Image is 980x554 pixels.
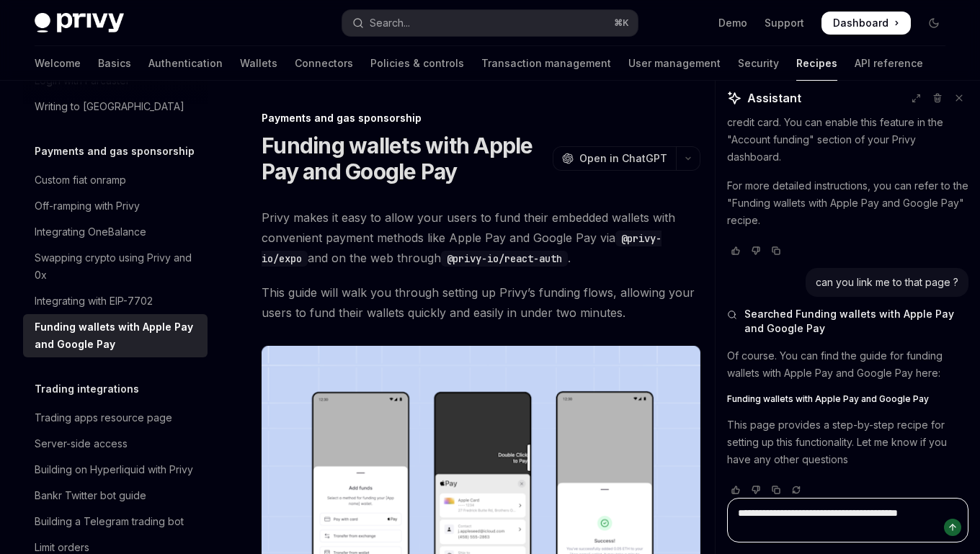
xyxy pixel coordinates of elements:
[922,12,945,35] button: Toggle dark mode
[23,431,208,457] a: Server-side access
[35,461,193,478] div: Building on Hyperliquid with Privy
[262,282,700,323] span: This guide will walk you through setting up Privy’s funding flows, allowing your users to fund th...
[35,223,146,241] div: Integrating OneBalance
[747,483,765,497] button: Vote that response was not good
[821,12,911,35] a: Dashboard
[35,409,172,426] div: Trading apps resource page
[747,244,765,258] button: Vote that response was not good
[727,416,968,468] p: This page provides a step-by-step recipe for setting up this functionality. Let me know if you ha...
[23,193,208,219] a: Off-ramping with Privy
[855,46,923,81] a: API reference
[727,483,744,497] button: Vote that response was good
[35,13,124,33] img: dark logo
[744,307,968,336] span: Searched Funding wallets with Apple Pay and Google Pay
[738,46,779,81] a: Security
[441,251,568,267] code: @privy-io/react-auth
[342,10,638,36] button: Open search
[23,94,208,120] a: Writing to [GEOGRAPHIC_DATA]
[767,483,785,497] button: Copy chat response
[833,16,888,30] span: Dashboard
[35,46,81,81] a: Welcome
[727,393,968,405] a: Funding wallets with Apple Pay and Google Pay
[765,16,804,30] a: Support
[614,17,629,29] span: ⌘ K
[579,151,667,166] span: Open in ChatGPT
[727,307,968,336] button: Searched Funding wallets with Apple Pay and Google Pay
[23,509,208,535] a: Building a Telegram trading bot
[295,46,353,81] a: Connectors
[35,143,195,160] h5: Payments and gas sponsorship
[148,46,223,81] a: Authentication
[35,487,146,504] div: Bankr Twitter bot guide
[35,249,199,284] div: Swapping crypto using Privy and 0x
[240,46,277,81] a: Wallets
[35,513,184,530] div: Building a Telegram trading bot
[727,393,929,405] span: Funding wallets with Apple Pay and Google Pay
[23,245,208,288] a: Swapping crypto using Privy and 0x
[481,46,611,81] a: Transaction management
[23,219,208,245] a: Integrating OneBalance
[35,435,128,452] div: Server-side access
[816,275,958,290] div: can you link me to that page ?
[727,177,968,229] p: For more detailed instructions, you can refer to the "Funding wallets with Apple Pay and Google P...
[727,244,744,258] button: Vote that response was good
[944,519,961,536] button: Send message
[553,146,676,171] button: Open in ChatGPT
[727,347,968,382] p: Of course. You can find the guide for funding wallets with Apple Pay and Google Pay here:
[370,14,410,32] div: Search...
[796,46,837,81] a: Recipes
[98,46,131,81] a: Basics
[370,46,464,81] a: Policies & controls
[718,16,747,30] a: Demo
[23,167,208,193] a: Custom fiat onramp
[262,111,700,125] div: Payments and gas sponsorship
[35,292,153,310] div: Integrating with EIP-7702
[35,197,140,215] div: Off-ramping with Privy
[262,207,700,268] span: Privy makes it easy to allow your users to fund their embedded wallets with convenient payment me...
[628,46,721,81] a: User management
[788,483,805,497] button: Reload last chat
[767,244,785,258] button: Copy chat response
[35,171,126,189] div: Custom fiat onramp
[747,89,801,107] span: Assistant
[35,98,184,115] div: Writing to [GEOGRAPHIC_DATA]
[727,498,968,542] textarea: Ask a question...
[23,405,208,431] a: Trading apps resource page
[35,318,199,353] div: Funding wallets with Apple Pay and Google Pay
[35,380,139,398] h5: Trading integrations
[23,457,208,483] a: Building on Hyperliquid with Privy
[23,288,208,314] a: Integrating with EIP-7702
[23,483,208,509] a: Bankr Twitter bot guide
[262,133,547,184] h1: Funding wallets with Apple Pay and Google Pay
[23,314,208,357] a: Funding wallets with Apple Pay and Google Pay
